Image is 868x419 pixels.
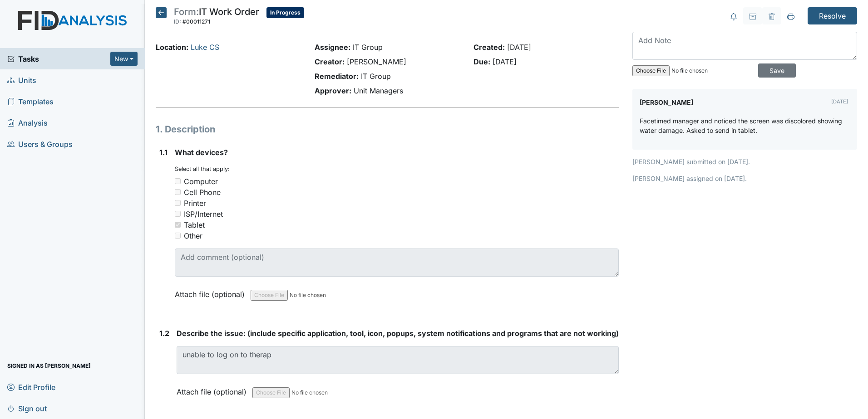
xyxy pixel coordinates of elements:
[175,166,230,172] small: Select all that apply:
[184,230,202,241] div: Other
[758,63,796,78] input: Save
[7,94,54,108] span: Templates
[175,178,181,184] input: Computer
[7,137,73,151] span: Users & Groups
[175,284,248,300] label: Attach file (optional)
[177,329,619,338] span: Describe the issue: (include specific application, tool, icon, popups, system notifications and p...
[184,198,206,209] div: Printer
[175,233,181,239] input: Other
[315,72,359,81] strong: Remediator:
[354,86,403,95] span: Unit Managers
[156,43,188,52] strong: Location:
[473,57,490,66] strong: Due:
[175,189,181,195] input: Cell Phone
[632,174,857,183] p: [PERSON_NAME] assigned on [DATE].
[7,380,55,394] span: Edit Profile
[353,43,383,52] span: IT Group
[831,98,848,105] small: [DATE]
[175,211,181,217] input: ISP/Internet
[724,7,743,24] span: Notifications are sent when this task is assigned to:
[7,359,91,373] span: Signed in as [PERSON_NAME]
[808,7,857,24] input: Resolve
[632,157,857,166] p: [PERSON_NAME] submitted on [DATE].
[184,176,218,187] div: Computer
[175,148,228,157] span: What devices?
[781,7,800,24] span: Print
[110,52,138,66] button: New
[184,219,205,230] div: Tablet
[473,43,505,52] strong: Created:
[640,116,850,135] p: Facetimed manager and noticed the screen was discolored showing water damage. Asked to send in ta...
[159,147,168,158] label: 1.1
[7,116,48,130] span: Analysis
[191,43,219,52] a: Luke CS
[184,209,223,219] div: ISP/Internet
[315,57,345,66] strong: Creator:
[640,96,693,109] label: [PERSON_NAME]
[361,72,391,81] span: IT Group
[7,401,47,415] span: Sign out
[182,18,210,25] span: #00011271
[175,222,181,228] input: Tablet
[184,187,221,198] div: Cell Phone
[156,122,619,136] h1: 1. Description
[177,381,250,397] label: Attach file (optional)
[175,200,181,206] input: Printer
[177,346,619,374] textarea: unable to log on to therap
[174,6,199,17] span: Form:
[266,7,304,18] span: In Progress
[159,328,169,339] label: 1.2
[493,57,517,66] span: [DATE]
[315,86,351,95] strong: Approver:
[7,54,110,64] a: Tasks
[174,7,259,27] div: IT Work Order
[507,43,531,52] span: [DATE]
[7,73,36,87] span: Units
[315,43,350,52] strong: Assignee:
[347,57,406,66] span: [PERSON_NAME]
[174,18,181,25] span: ID:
